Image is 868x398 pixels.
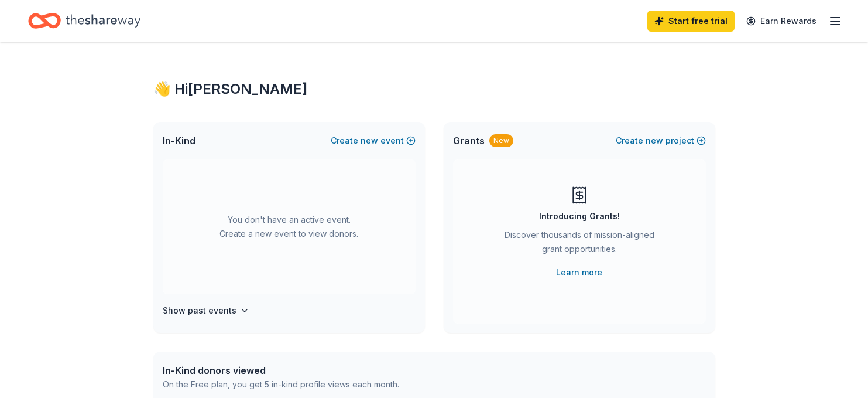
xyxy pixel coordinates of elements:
div: You don't have an active event. Create a new event to view donors. [163,159,416,294]
div: 👋 Hi [PERSON_NAME] [153,80,715,98]
button: Createnewevent [331,134,416,148]
h4: Show past events [163,304,236,318]
div: In-Kind donors viewed [163,363,399,377]
a: Start free trial [647,11,735,32]
button: Show past events [163,304,249,318]
div: On the Free plan, you get 5 in-kind profile views each month. [163,377,399,392]
span: new [646,134,663,148]
span: Grants [453,134,485,148]
span: In-Kind [163,134,195,148]
a: Home [28,7,140,35]
a: Learn more [556,266,602,280]
div: Discover thousands of mission-aligned grant opportunities. [500,228,659,261]
div: New [489,134,513,147]
button: Createnewproject [616,134,706,148]
a: Earn Rewards [739,11,824,32]
div: Introducing Grants! [539,209,620,223]
span: new [361,134,378,148]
